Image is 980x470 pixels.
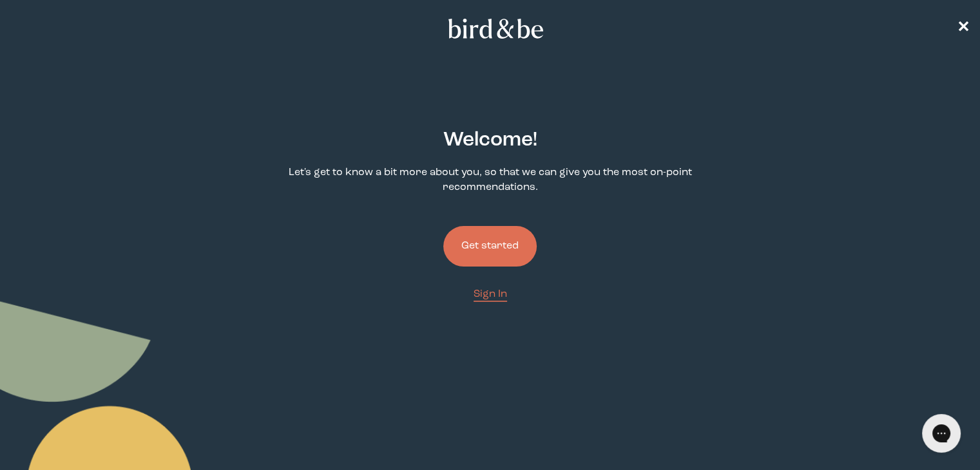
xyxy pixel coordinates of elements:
[474,289,507,299] span: Sign In
[255,165,725,195] p: Let's get to know a bit more about you, so that we can give you the most on-point recommendations.
[443,126,537,155] h2: Welcome !
[957,21,970,36] span: ✕
[474,287,507,302] a: Sign In
[957,17,970,40] a: ✕
[916,409,967,457] iframe: Gorgias live chat messenger
[443,205,537,287] a: Get started
[443,226,537,267] button: Get started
